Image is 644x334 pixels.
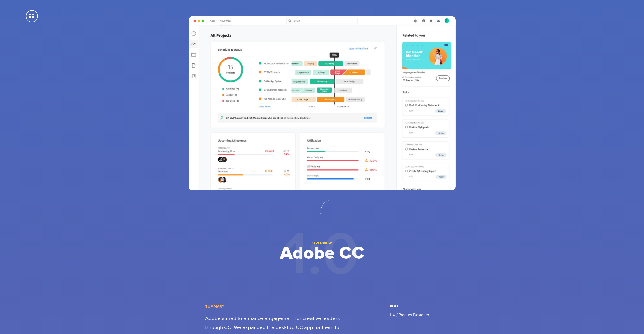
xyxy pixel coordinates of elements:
[390,312,439,318] p: UX / Product Designer
[12,249,632,258] h1: Adobe CC
[205,304,357,309] h3: Summary
[189,16,456,190] img: adobecc-homepage.jpg
[12,240,632,245] h3: Overview
[285,219,359,291] span: 1:0
[390,304,439,308] h4: Role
